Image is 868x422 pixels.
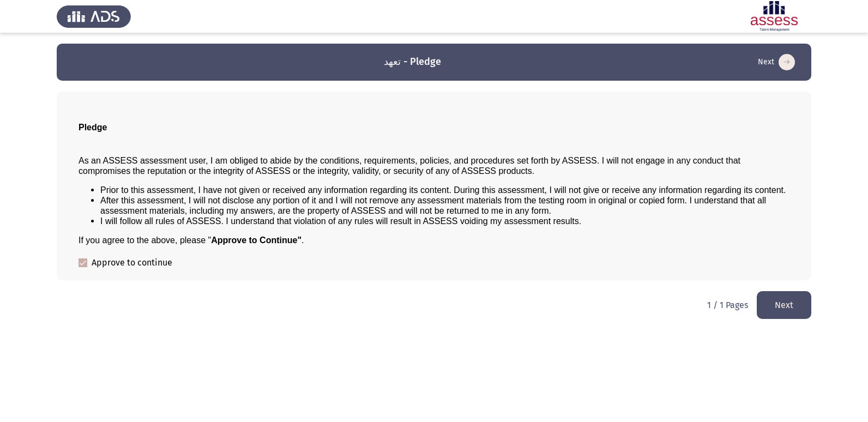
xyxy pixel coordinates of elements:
[100,185,786,195] span: Prior to this assessment, I have not given or received any information regarding its content. Dur...
[737,1,811,32] img: Assessment logo of ASSESS Employability - EBI
[57,1,131,32] img: Assess Talent Management logo
[79,156,740,176] span: As an ASSESS assessment user, I am obliged to abide by the conditions, requirements, policies, an...
[384,55,441,69] h3: تعهد - Pledge
[757,291,811,319] button: load next page
[92,256,172,269] span: Approve to continue
[755,53,798,71] button: load next page
[707,300,748,310] p: 1 / 1 Pages
[100,216,581,226] span: I will follow all rules of ASSESS. I understand that violation of any rules will result in ASSESS...
[79,123,107,132] span: Pledge
[211,236,302,245] b: Approve to Continue"
[100,196,766,215] span: After this assessment, I will not disclose any portion of it and I will not remove any assessment...
[79,236,304,245] span: If you agree to the above, please " .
